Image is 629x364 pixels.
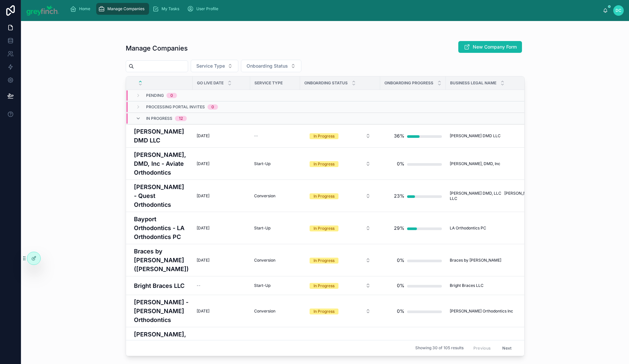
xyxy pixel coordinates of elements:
[134,150,189,177] a: [PERSON_NAME], DMD, Inc - Aviate Orthodontics
[304,130,376,142] a: Select Button
[314,309,335,314] div: In Progress
[146,104,205,110] span: Processing Portal Invites
[384,157,442,170] a: 0%
[197,283,246,288] a: --
[314,193,335,199] div: In Progress
[254,80,283,86] span: Service Type
[211,104,214,110] div: 0
[304,254,376,267] a: Select Button
[473,44,517,50] span: New Company Form
[458,41,522,53] button: New Company Form
[179,116,183,121] div: 12
[79,6,90,11] span: Home
[304,279,376,292] a: Select Button
[616,8,621,13] span: DC
[450,80,496,86] span: Business Legal Name
[254,161,271,166] span: Start-Up
[384,305,442,318] a: 0%
[450,133,556,139] a: [PERSON_NAME] DMD LLC
[134,247,189,273] a: Braces by [PERSON_NAME] ([PERSON_NAME])
[450,283,484,288] span: Bright Braces LLC
[134,215,189,241] h4: Bayport Orthodontics - LA Orthodontics PC
[450,309,556,314] a: [PERSON_NAME] Orthodontics Inc
[197,133,246,139] a: [DATE]
[450,258,501,263] span: Braces by [PERSON_NAME]
[197,193,209,199] span: [DATE]
[96,3,149,15] a: Manage Companies
[196,6,218,11] span: User Profile
[304,190,376,202] a: Select Button
[134,127,189,145] a: [PERSON_NAME] DMD LLC
[304,280,376,291] button: Select Button
[197,225,209,231] span: [DATE]
[196,63,225,69] span: Service Type
[304,254,376,266] button: Select Button
[314,225,335,231] div: In Progress
[146,93,164,98] span: Pending
[384,80,433,86] span: Onboarding Progress
[304,158,376,170] button: Select Button
[191,60,238,72] button: Select Button
[134,298,189,324] a: [PERSON_NAME] - [PERSON_NAME] Orthodontics
[304,158,376,170] a: Select Button
[197,258,246,263] a: [DATE]
[26,5,59,16] img: App logo
[197,283,201,288] span: --
[254,133,258,139] span: --
[254,309,296,314] a: Conversion
[254,283,296,288] a: Start-Up
[450,133,501,139] span: [PERSON_NAME] DMD LLC
[304,222,376,234] button: Select Button
[254,225,296,231] a: Start-Up
[394,129,404,142] div: 36%
[450,258,556,263] a: Braces by [PERSON_NAME]
[397,305,404,318] div: 0%
[314,133,335,139] div: In Progress
[247,63,288,69] span: Onboarding Status
[450,161,556,166] a: [PERSON_NAME], DMD, Inc
[170,93,173,98] div: 0
[450,191,556,201] a: [PERSON_NAME] DMD, LLC [PERSON_NAME] DMD2, LLC
[394,222,404,235] div: 29%
[254,283,271,288] span: Start-Up
[450,309,513,314] span: [PERSON_NAME] Orthodontics Inc
[254,161,296,166] a: Start-Up
[397,254,404,267] div: 0%
[197,193,246,199] a: [DATE]
[314,258,335,264] div: In Progress
[185,3,223,15] a: User Profile
[254,309,275,314] span: Conversion
[498,343,516,353] button: Next
[304,305,376,317] button: Select Button
[384,254,442,267] a: 0%
[304,130,376,142] button: Select Button
[314,161,335,167] div: In Progress
[162,6,179,11] span: My Tasks
[197,133,209,139] span: [DATE]
[146,116,172,121] span: In Progress
[134,281,189,290] a: Bright Braces LLC
[126,44,188,53] h1: Manage Companies
[304,190,376,202] button: Select Button
[304,80,348,86] span: Onboarding Status
[197,258,209,263] span: [DATE]
[254,225,271,231] span: Start-Up
[197,309,246,314] a: [DATE]
[397,279,404,292] div: 0%
[397,157,404,170] div: 0%
[241,60,301,72] button: Select Button
[197,80,224,86] span: Go Live Date
[197,161,209,166] span: [DATE]
[384,279,442,292] a: 0%
[394,189,404,203] div: 23%
[450,225,556,231] a: LA Orthodontics PC
[254,193,296,199] a: Conversion
[450,225,486,231] span: LA Orthodontics PC
[450,161,500,166] span: [PERSON_NAME], DMD, Inc
[384,222,442,235] a: 29%
[415,346,464,351] span: Showing 30 of 105 results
